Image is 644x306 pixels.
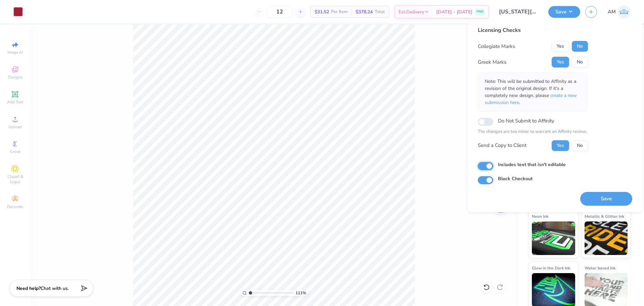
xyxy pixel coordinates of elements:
button: No [572,140,588,151]
a: AM [608,5,631,18]
input: Untitled Design [494,5,543,18]
span: FREE [476,9,484,14]
span: Decorate [7,204,23,209]
button: No [572,57,588,67]
img: Arvi Mikhail Parcero [617,5,631,18]
button: Yes [552,57,569,67]
label: Block Checkout [498,175,533,182]
span: Glow in the Dark Ink [532,264,570,271]
button: Yes [552,41,569,52]
span: $31.52 [315,8,329,15]
span: [DATE] - [DATE] [436,8,472,15]
span: Add Text [7,99,23,105]
span: Upload [8,124,22,130]
div: Greek Marks [478,58,506,66]
strong: Need help? [16,285,41,292]
span: Greek [10,149,20,154]
p: Note: This will be submitted to Affinity as a revision of the original design. If it's a complete... [485,78,581,106]
span: Water based Ink [585,264,615,271]
button: Save [548,6,580,18]
button: No [572,41,588,52]
span: Metallic & Glitter Ink [585,213,624,220]
label: Includes text that isn't editable [498,161,566,168]
span: Neon Ink [532,213,548,220]
span: 111 % [295,290,306,296]
img: Metallic & Glitter Ink [585,221,628,255]
div: Licensing Checks [478,26,588,34]
span: Total [375,8,385,15]
button: Yes [552,140,569,151]
span: AM [608,8,616,16]
span: Est. Delivery [399,8,424,15]
span: Per Item [331,8,348,15]
div: Collegiate Marks [478,43,515,50]
p: The changes are too minor to warrant an Affinity review. [478,129,588,135]
span: Image AI [7,50,23,55]
button: Save [580,192,632,206]
img: Neon Ink [532,221,575,255]
span: $378.24 [356,8,373,15]
div: Send a Copy to Client [478,142,526,149]
span: Chat with us. [41,285,69,292]
span: Designs [8,74,22,80]
label: Do Not Submit to Affinity [498,116,554,125]
span: Clipart & logos [3,174,27,185]
input: – – [267,6,293,18]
